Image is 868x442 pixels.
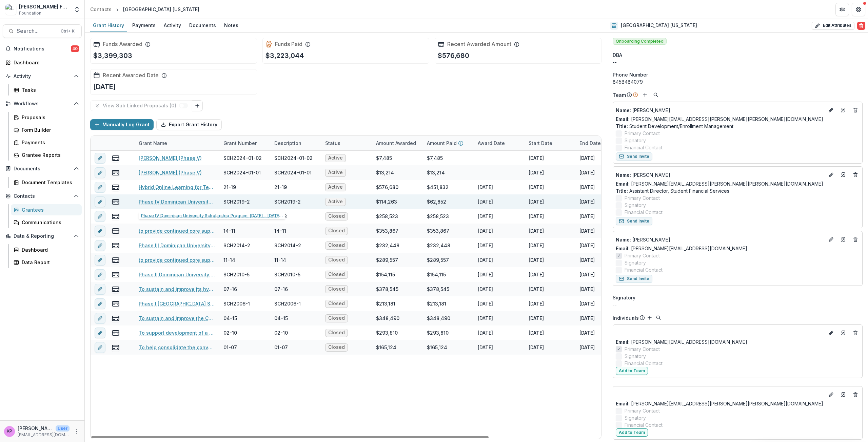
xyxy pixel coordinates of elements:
[529,271,544,278] p: [DATE]
[376,242,399,249] div: $232,448
[112,329,120,337] button: view-payments
[221,20,241,30] div: Notes
[625,202,646,209] span: Signatory
[112,183,120,191] button: view-payments
[186,20,219,30] div: Documents
[625,209,663,216] span: Financial Contact
[95,167,105,178] button: edit
[616,181,630,187] span: Email:
[423,136,474,150] div: Amount Paid
[616,237,631,243] span: Name :
[72,427,80,436] button: More
[616,188,628,194] span: Title :
[87,4,114,14] a: Contacts
[579,184,595,191] p: [DATE]
[14,73,71,79] span: Activity
[112,212,120,220] button: view-payments
[139,227,215,234] a: to provide continued core support to Dominican College's Teacher of the Visually Impaired Program...
[376,154,392,162] div: $7,485
[616,107,631,113] span: Name :
[616,123,628,129] span: Title :
[95,255,105,266] button: edit
[851,329,860,337] button: Deletes
[616,171,824,178] a: Name: [PERSON_NAME]
[827,171,835,179] button: Edit
[427,315,450,322] div: $348,490
[139,184,215,191] a: Hybrid Online Learning for Teachers of Students Who are Blind or Visually Impaired (TVIs) includi...
[93,82,116,92] p: [DATE]
[192,100,203,111] button: Link Grants
[112,256,120,264] button: view-payments
[613,91,626,99] p: Team
[95,153,105,164] button: edit
[812,22,854,30] button: Edit Attributes
[616,275,652,283] button: Send Invite
[575,136,626,150] div: End Date
[616,428,648,437] button: Add to Team
[529,213,544,220] p: [DATE]
[270,140,305,147] div: Description
[579,300,595,307] p: [DATE]
[625,144,663,151] span: Financial Contact
[274,300,301,307] div: SCH2006-1
[223,242,250,249] div: SCH2014-2
[579,198,595,205] p: [DATE]
[838,169,849,180] a: Go to contact
[827,235,835,244] button: Edit
[376,227,398,234] div: $353,867
[11,257,82,268] a: Data Report
[3,71,82,82] button: Open Activity
[328,286,345,292] span: Closed
[11,217,82,228] a: Communications
[3,57,82,68] a: Dashboard
[616,401,630,406] span: Email:
[22,139,76,146] div: Payments
[95,182,105,193] button: edit
[22,86,76,93] div: Tasks
[223,315,237,322] div: 04-15
[616,400,823,407] a: Email: [PERSON_NAME][EMAIL_ADDRESS][PERSON_NAME][PERSON_NAME][DOMAIN_NAME]
[135,136,219,150] div: Grant Name
[376,300,395,307] div: $213,181
[223,198,250,205] div: SCH2019-2
[328,301,345,307] span: Closed
[613,78,863,85] div: 8458484079
[616,115,823,123] a: Email: [PERSON_NAME][EMAIL_ADDRESS][PERSON_NAME][PERSON_NAME][DOMAIN_NAME]
[621,23,697,28] h2: [GEOGRAPHIC_DATA] [US_STATE]
[579,227,595,234] p: [DATE]
[95,313,105,324] button: edit
[654,314,663,322] button: Search
[112,227,120,235] button: view-payments
[625,259,646,266] span: Signatory
[427,169,445,176] div: $13,214
[223,286,237,293] div: 07-16
[274,271,300,278] div: SCH2010-5
[274,213,287,220] div: 18-18
[14,233,71,239] span: Data & Reporting
[11,137,82,148] a: Payments
[616,246,630,251] span: Email:
[3,43,82,54] button: Notifications40
[427,271,446,278] div: $154,115
[529,184,544,191] p: [DATE]
[22,114,76,121] div: Proposals
[646,314,654,322] button: Add
[851,106,860,114] button: Deletes
[130,19,158,32] a: Payments
[17,28,57,34] span: Search...
[575,140,605,147] div: End Date
[529,198,544,205] p: [DATE]
[427,184,449,191] div: $451,832
[139,271,215,278] a: Phase II Dominican University Scholarship Program - 13508921
[376,256,398,264] div: $289,557
[156,119,222,130] button: Export Grant History
[223,300,250,307] div: SCH2006-1
[838,328,849,338] a: Go to contact
[529,242,544,249] p: [DATE]
[616,217,652,225] button: Send Invite
[641,91,649,99] button: Add
[827,106,835,114] button: Edit
[427,300,446,307] div: $213,181
[130,20,158,30] div: Payments
[112,154,120,162] button: view-payments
